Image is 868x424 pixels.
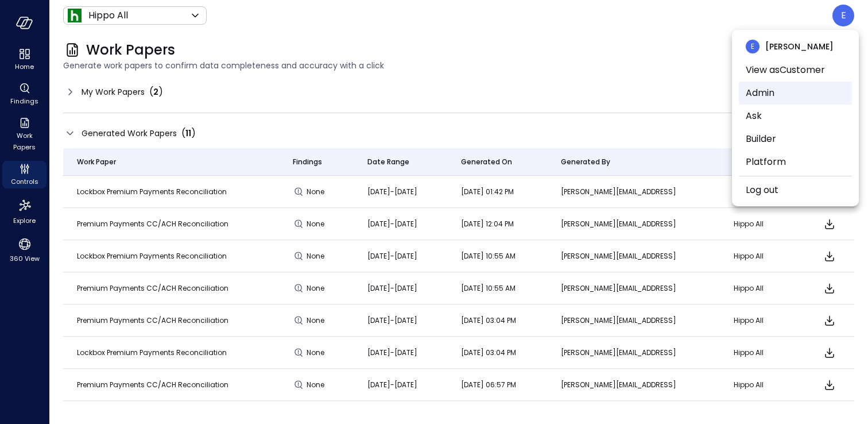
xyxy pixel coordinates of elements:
[739,151,852,174] li: Platform
[739,128,852,151] li: Builder
[739,82,852,105] li: Admin
[746,183,778,197] a: Log out
[765,40,834,53] span: [PERSON_NAME]
[739,59,852,82] li: View as Customer
[739,105,852,128] li: Ask
[746,40,759,53] div: E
